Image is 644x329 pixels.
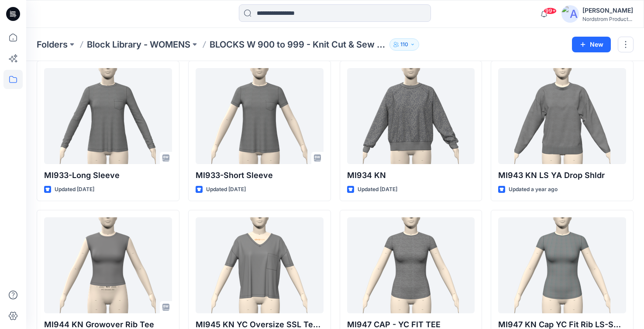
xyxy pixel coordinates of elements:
[44,217,172,313] a: MI944 KN Growover Rib Tee
[498,68,626,164] a: MI943 KN LS YA Drop Shldr
[44,68,172,164] a: MI933-Long Sleeve
[44,169,172,182] p: MI933-Long Sleeve
[582,16,633,22] div: Nordstrom Product...
[498,169,626,182] p: MI943 KN LS YA Drop Shldr
[389,38,419,51] button: 110
[347,169,475,182] p: MI934 KN
[572,37,611,52] button: New
[37,38,68,51] a: Folders
[206,185,246,194] p: Updated [DATE]
[196,68,324,164] a: MI933-Short Sleeve
[358,185,397,194] p: Updated [DATE]
[544,7,557,14] span: 99+
[509,185,558,194] p: Updated a year ago
[498,217,626,313] a: MI947 KN Cap YC Fit Rib LS-SS-Cap Tee
[347,68,475,164] a: MI934 KN
[196,217,324,313] a: MI945 KN YC Oversize SSL Tee V-NK
[561,5,579,23] img: avatar
[210,38,386,51] p: BLOCKS W 900 to 999 - Knit Cut & Sew Tops
[196,169,324,182] p: MI933-Short Sleeve
[400,40,408,49] p: 110
[347,217,475,313] a: MI947 CAP - YC FIT TEE
[55,185,94,194] p: Updated [DATE]
[582,5,633,16] div: [PERSON_NAME]
[87,38,190,51] a: Block Library - WOMENS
